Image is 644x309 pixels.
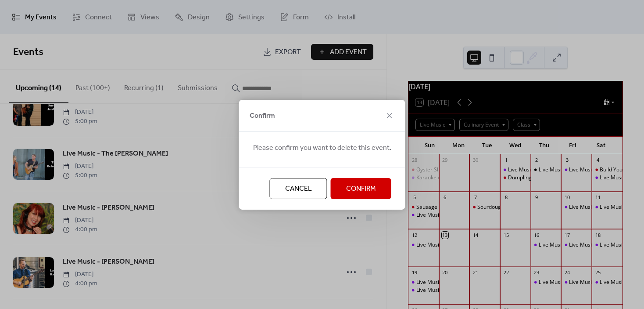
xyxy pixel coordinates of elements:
span: Cancel [285,184,312,194]
span: Confirm [346,184,376,194]
button: Confirm [331,178,391,199]
button: Cancel [270,178,327,199]
span: Please confirm you want to delete this event. [253,143,391,153]
span: Confirm [250,111,275,121]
